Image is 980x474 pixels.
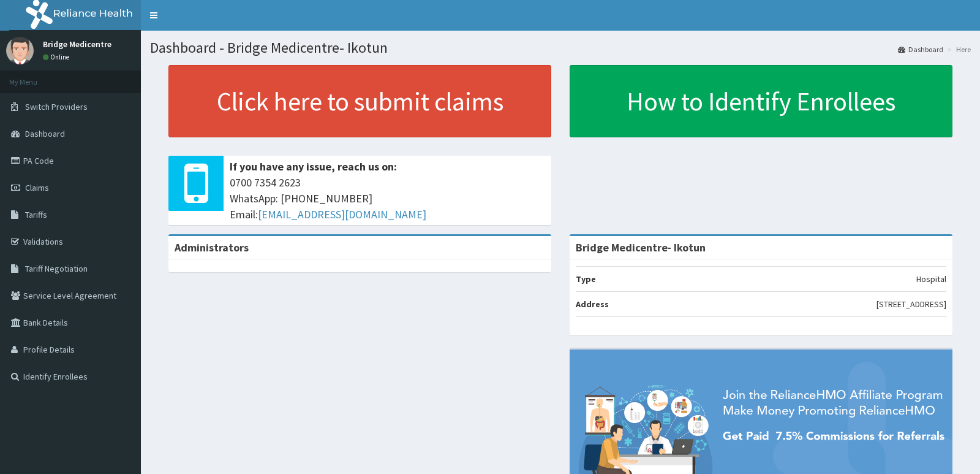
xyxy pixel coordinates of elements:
a: How to Identify Enrollees [570,65,952,137]
a: Click here to submit claims [168,65,551,137]
b: If you have any issue, reach us on: [230,159,397,174]
span: 0700 7354 2623 WhatsApp: [PHONE_NUMBER] Email: [230,175,545,222]
span: Switch Providers [25,101,88,112]
p: Bridge Medicentre [43,40,111,48]
b: Administrators [175,240,249,254]
span: Dashboard [25,128,65,139]
a: Online [43,53,72,61]
img: User Image [6,37,34,64]
span: Tariffs [25,209,47,220]
span: Tariff Negotiation [25,263,88,274]
b: Address [576,299,609,310]
li: Here [944,44,971,55]
a: Dashboard [898,44,943,55]
a: [EMAIL_ADDRESS][DOMAIN_NAME] [258,207,426,221]
p: Hospital [916,273,946,285]
strong: Bridge Medicentre- Ikotun [576,240,706,254]
b: Type [576,273,596,285]
h1: Dashboard - Bridge Medicentre- Ikotun [150,40,971,56]
span: Claims [25,182,49,193]
p: [STREET_ADDRESS] [876,298,946,310]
